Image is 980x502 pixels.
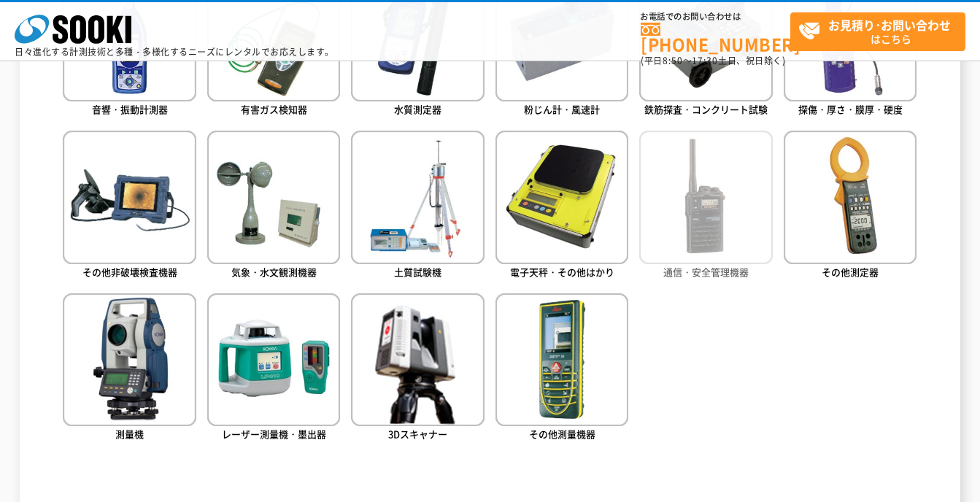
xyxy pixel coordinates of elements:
img: その他測量機器 [495,293,628,426]
span: 測量機 [115,427,144,441]
span: はこちら [798,13,965,50]
img: レーザー測量機・墨出器 [207,293,340,426]
a: 気象・水文観測機器 [207,131,340,282]
span: (平日 ～ 土日、祝日除く) [641,54,785,67]
span: 電子天秤・その他はかり [510,265,614,279]
a: 土質試験機 [351,131,484,282]
a: その他測量機器 [495,293,628,444]
span: 鉄筋探査・コンクリート試験 [644,102,768,116]
span: 3Dスキャナー [388,427,447,441]
a: 3Dスキャナー [351,293,484,444]
span: 粉じん計・風速計 [524,102,600,116]
a: レーザー測量機・墨出器 [207,293,340,444]
img: その他非破壊検査機器 [63,131,196,263]
span: 通信・安全管理機器 [663,265,749,279]
a: お見積り･お問い合わせはこちら [790,12,965,51]
img: 3Dスキャナー [351,293,484,426]
img: 通信・安全管理機器 [639,131,772,263]
span: レーザー測量機・墨出器 [222,427,326,441]
img: その他測定器 [784,131,917,263]
span: 8:50 [663,54,683,67]
span: その他測定器 [822,265,879,279]
span: 17:30 [692,54,718,67]
span: 音響・振動計測器 [92,102,168,116]
a: [PHONE_NUMBER] [641,23,790,53]
span: お電話でのお問い合わせは [641,12,790,21]
img: 電子天秤・その他はかり [495,131,628,263]
a: 通信・安全管理機器 [639,131,772,282]
p: 日々進化する計測技術と多種・多様化するニーズにレンタルでお応えします。 [15,47,334,56]
a: その他測定器 [784,131,917,282]
a: 測量機 [63,293,196,444]
strong: お見積り･お問い合わせ [828,16,951,34]
img: 気象・水文観測機器 [207,131,340,263]
span: 水質測定器 [394,102,441,116]
span: 探傷・厚さ・膜厚・硬度 [798,102,903,116]
span: 土質試験機 [394,265,441,279]
img: 土質試験機 [351,131,484,263]
img: 測量機 [63,293,196,426]
a: その他非破壊検査機器 [63,131,196,282]
span: 有害ガス検知器 [241,102,307,116]
span: その他測量機器 [529,427,595,441]
span: その他非破壊検査機器 [82,265,177,279]
span: 気象・水文観測機器 [231,265,317,279]
a: 電子天秤・その他はかり [495,131,628,282]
